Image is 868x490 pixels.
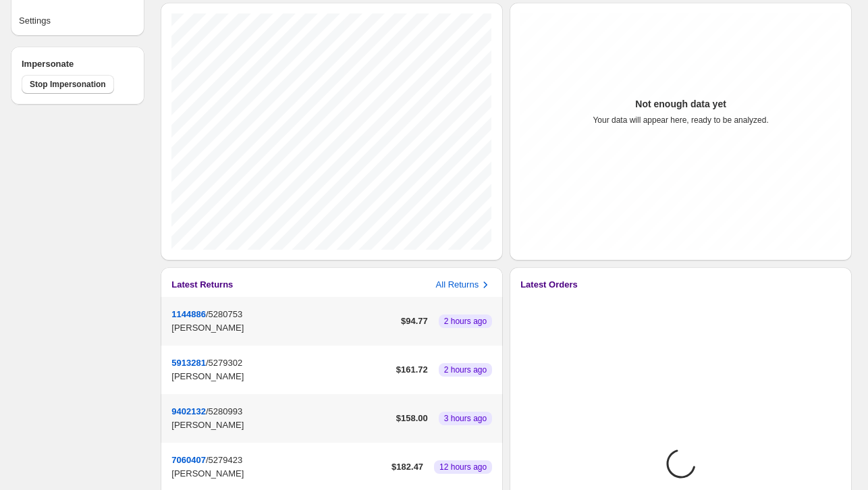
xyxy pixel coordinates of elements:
[391,460,423,474] p: $ 182.47
[171,321,396,335] p: [PERSON_NAME]
[171,405,390,432] div: /
[22,57,134,71] h4: Impersonate
[436,278,493,292] button: All Returns
[444,413,487,424] span: 3 hours ago
[396,412,428,425] p: $ 158.00
[396,363,428,377] p: $ 161.72
[401,315,428,328] p: $ 94.77
[171,356,390,383] div: /
[209,406,243,416] span: 5280993
[171,308,396,335] div: /
[171,454,386,481] div: /
[171,467,386,481] p: [PERSON_NAME]
[209,455,243,465] span: 5279423
[171,309,206,319] button: 1144886
[22,75,114,94] button: Stop Impersonation
[171,370,390,383] p: [PERSON_NAME]
[436,278,479,292] p: All Returns
[444,364,487,375] span: 2 hours ago
[19,14,51,28] div: Settings
[171,418,390,432] p: [PERSON_NAME]
[444,316,487,327] span: 2 hours ago
[209,309,243,319] span: 5280753
[171,455,206,465] button: 7060407
[171,406,206,416] button: 9402132
[209,358,243,368] span: 5279302
[520,278,578,292] h3: Latest Orders
[30,79,106,90] span: Stop Impersonation
[171,358,206,368] button: 5913281
[171,278,233,292] h3: Latest Returns
[15,10,140,32] button: Settings
[439,462,487,472] span: 12 hours ago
